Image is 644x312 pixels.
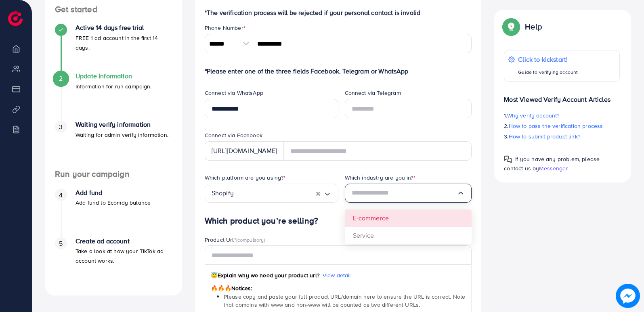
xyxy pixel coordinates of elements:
[518,67,578,77] p: Guide to verifying account
[316,188,320,198] button: Clear Selected
[8,11,23,26] img: logo
[205,236,265,244] label: Product Url
[507,111,560,119] span: Why verify account?
[504,132,620,141] p: 3.
[59,239,63,248] span: 5
[504,121,620,131] p: 2.
[345,227,472,244] li: Service
[59,122,63,132] span: 3
[45,169,182,179] h4: Run your campaign
[616,284,640,308] img: image
[59,191,63,200] span: 4
[45,189,182,237] li: Add fund
[76,246,172,266] p: Take a look at how your TikTok ad account works.
[76,130,168,140] p: Waiting for admin verify information.
[205,131,262,139] label: Connect via Facebook
[45,121,182,169] li: Waiting verify information
[352,187,457,199] input: Search for option
[205,184,338,203] div: Search for option
[205,216,472,226] h4: Which product you’re selling?
[509,132,580,140] span: How to submit product link?
[205,174,286,182] label: Which platform are you using?
[205,24,245,32] label: Phone Number
[76,72,152,80] h4: Update Information
[504,88,620,104] p: Most Viewed Verify Account Articles
[345,209,472,227] li: E-commerce
[504,155,512,163] img: Popup guide
[509,122,603,130] span: How to pass the verification process
[518,54,578,64] p: Click to kickstart!
[59,74,63,83] span: 2
[45,24,182,72] li: Active 14 days free trial
[345,89,401,97] label: Connect via Telegram
[205,141,284,161] div: [URL][DOMAIN_NAME]
[211,284,231,292] span: 🔥🔥🔥
[45,4,182,15] h4: Get started
[504,19,518,34] img: Popup guide
[504,155,600,172] span: If you have any problem, please contact us by
[345,174,415,182] label: Which industry are you in?
[45,237,182,286] li: Create ad account
[211,284,252,292] span: Notices:
[224,293,465,309] span: Please copy and paste your full product URL/domain here to ensure the URL is correct. Note that d...
[323,271,351,279] span: View detail
[211,271,218,279] span: 😇
[76,82,152,91] p: Information for run campaign.
[525,22,542,31] p: Help
[76,121,168,128] h4: Waiting verify information
[45,72,182,121] li: Update Information
[205,8,472,17] p: *The verification process will be rejected if your personal contact is invalid
[205,66,472,76] p: *Please enter one of the three fields Facebook, Telegram or WhatsApp
[236,236,265,243] span: (compulsory)
[234,187,316,199] input: Search for option
[76,198,151,207] p: Add fund to Ecomdy balance
[76,24,172,31] h4: Active 14 days free trial
[212,187,234,199] span: Shopify
[76,237,172,245] h4: Create ad account
[211,271,319,279] span: Explain why we need your product url?
[76,33,172,52] p: FREE 1 ad account in the first 14 days.
[76,189,151,197] h4: Add fund
[205,89,263,97] label: Connect via WhatsApp
[539,164,568,172] span: Messenger
[345,184,472,203] div: Search for option
[504,111,620,120] p: 1.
